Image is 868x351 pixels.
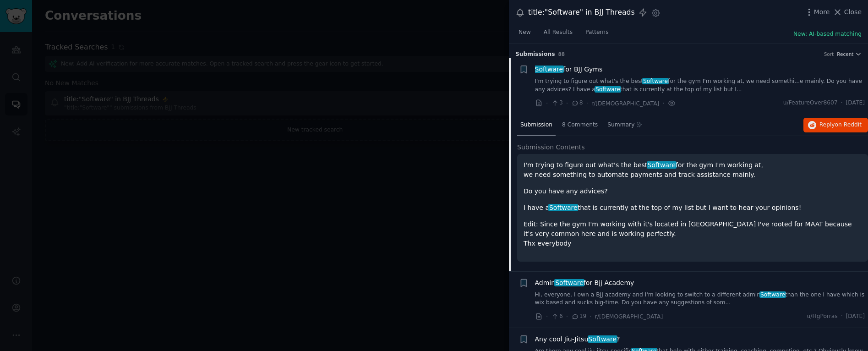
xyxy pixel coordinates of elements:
[519,28,531,37] span: New
[535,77,865,93] a: I'm trying to figure out what's the bestSoftwarefor the gym I'm working at, we need somethi...e m...
[544,28,573,37] span: All Results
[595,86,621,93] span: Software
[841,313,843,321] span: ·
[841,99,843,107] span: ·
[524,219,862,248] p: Edit: Since the gym I'm working with it's located in [GEOGRAPHIC_DATA] I've rooted for MAAT becau...
[585,28,608,37] span: Patterns
[819,121,862,129] span: Reply
[546,312,548,321] span: ·
[558,51,565,57] span: 88
[814,7,830,17] span: More
[535,335,620,344] span: Any cool Jiu-Jitsu ?
[588,335,617,343] span: Software
[548,204,578,211] span: Software
[520,121,552,129] span: Submission
[590,312,591,321] span: ·
[535,65,603,74] a: Softwarefor BJJ Gyms
[540,25,576,44] a: All Results
[535,335,620,344] a: Any cool Jiu-JitsuSoftware?
[783,99,838,107] span: u/FeatureOver8607
[524,186,862,196] p: Do you have any advices?
[554,279,584,286] span: Software
[517,143,585,152] span: Submission Contents
[591,100,659,107] span: r/[DEMOGRAPHIC_DATA]
[515,25,534,44] a: New
[535,291,865,307] a: Hi, everyone. I own a BJJ academy and I'm looking to switch to a different adminSoftwarethan the ...
[546,99,548,108] span: ·
[515,50,555,59] span: Submission s
[566,99,568,108] span: ·
[535,278,634,288] span: Admin for Bjj Academy
[759,291,786,298] span: Software
[551,99,562,107] span: 3
[571,99,583,107] span: 8
[837,51,853,57] span: Recent
[807,313,838,321] span: u/HgPorras
[607,121,634,129] span: Summary
[824,51,834,57] div: Sort
[844,7,862,17] span: Close
[524,203,862,213] p: I have a that is currently at the top of my list but I want to hear your opinions!
[566,312,568,321] span: ·
[582,25,611,44] a: Patterns
[835,121,862,128] span: on Reddit
[837,51,862,57] button: Recent
[595,313,663,320] span: r/[DEMOGRAPHIC_DATA]
[528,7,635,18] div: title:"Software" in BJJ Threads
[534,66,564,73] span: Software
[642,78,669,84] span: Software
[833,7,862,17] button: Close
[524,160,862,180] p: I'm trying to figure out what's the best for the gym I'm working at, we need something to automat...
[562,121,598,129] span: 8 Comments
[846,99,865,107] span: [DATE]
[662,99,664,108] span: ·
[793,30,862,38] button: New: AI-based matching
[846,313,865,321] span: [DATE]
[551,313,562,321] span: 6
[804,7,830,17] button: More
[586,99,588,108] span: ·
[535,65,603,74] span: for BJJ Gyms
[571,313,586,321] span: 19
[647,161,677,169] span: Software
[803,118,868,132] button: Replyon Reddit
[535,278,634,288] a: AdminSoftwarefor Bjj Academy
